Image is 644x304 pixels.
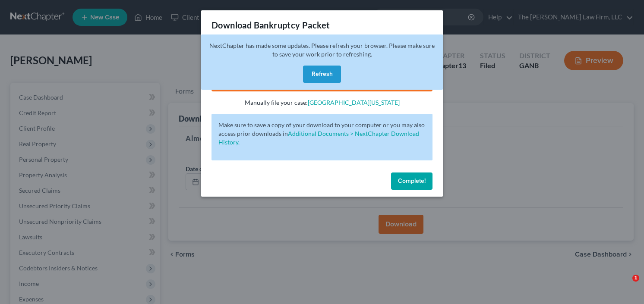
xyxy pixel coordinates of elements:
button: Complete! [391,172,432,190]
span: 1 [632,275,639,282]
a: Additional Documents > NextChapter Download History. [218,130,419,146]
button: Refresh [303,66,341,83]
h3: Download Bankruptcy Packet [212,19,330,31]
p: Manually file your case: [212,98,432,107]
p: Make sure to save a copy of your download to your computer or you may also access prior downloads in [218,121,426,147]
iframe: Intercom live chat [615,275,635,295]
a: [GEOGRAPHIC_DATA][US_STATE] [308,99,400,106]
span: NextChapter has made some updates. Please refresh your browser. Please make sure to save your wor... [209,42,435,58]
span: Complete! [398,177,426,185]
